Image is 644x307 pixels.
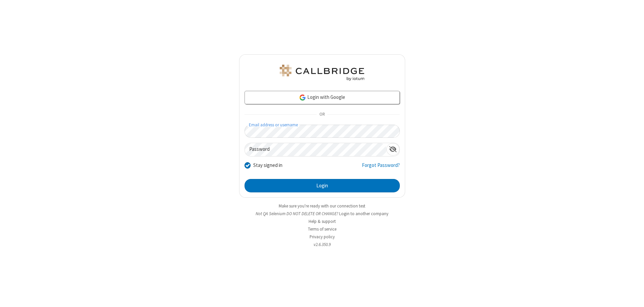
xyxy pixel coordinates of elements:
button: Login to another company [339,210,388,217]
img: QA Selenium DO NOT DELETE OR CHANGE [278,65,366,81]
div: Show password [386,143,399,156]
li: v2.6.350.9 [239,241,405,248]
a: Privacy policy [310,234,335,240]
input: Password [245,143,386,156]
li: Not QA Selenium DO NOT DELETE OR CHANGE? [239,210,405,217]
button: Login [245,179,400,192]
input: Email address or username [245,125,400,138]
img: google-icon.png [299,94,306,101]
label: Stay signed in [253,162,282,169]
a: Forgot Password? [362,162,400,174]
a: Make sure you're ready with our connection test [279,203,365,209]
a: Help & support [309,219,336,224]
a: Login with Google [245,91,400,104]
a: Terms of service [308,226,336,232]
span: OR [317,110,327,119]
